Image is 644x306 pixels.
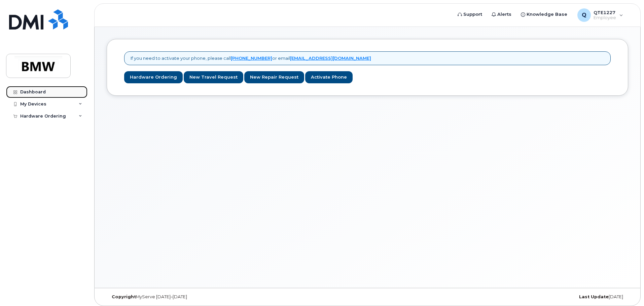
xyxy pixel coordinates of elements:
[305,71,353,84] a: Activate Phone
[112,294,136,299] strong: Copyright
[184,71,243,84] a: New Travel Request
[579,294,609,299] strong: Last Update
[290,55,371,61] a: [EMAIL_ADDRESS][DOMAIN_NAME]
[244,71,304,84] a: New Repair Request
[615,277,639,301] iframe: Messenger Launcher
[454,294,628,300] div: [DATE]
[231,55,272,61] a: [PHONE_NUMBER]
[131,55,371,61] p: If you need to activate your phone, please call or email
[107,294,281,300] div: MyServe [DATE]–[DATE]
[124,71,183,84] a: Hardware Ordering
